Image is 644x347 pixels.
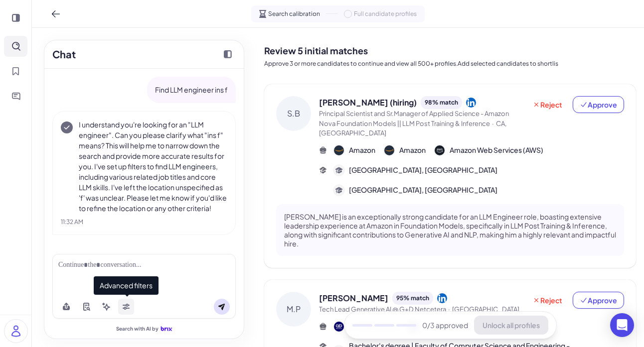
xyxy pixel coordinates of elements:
[580,100,617,110] span: Approve
[4,320,27,343] img: user_logo.png
[214,299,230,315] button: Send message
[384,145,394,155] img: 公司logo
[319,110,509,127] span: Principal Scientist and Sr.Manager of Applied Science - Amazon Nova Foundation Models || LLM Post...
[532,100,562,110] span: Reject
[354,9,417,18] span: Full candidate profiles
[319,292,388,304] span: [PERSON_NAME]
[284,212,616,248] p: [PERSON_NAME] is an exceptionally strong candidate for an LLM Engineer role, boasting extensive l...
[4,61,27,82] button: Shortlist
[349,145,375,155] span: Amazon
[526,292,569,309] button: Reject
[448,305,450,313] span: ·
[116,326,159,332] span: Search with AI by
[532,295,562,305] span: Reject
[580,295,617,305] span: Approve
[319,97,417,109] span: [PERSON_NAME] (hiring)
[349,165,497,175] span: [GEOGRAPHIC_DATA], [GEOGRAPHIC_DATA]
[276,292,311,327] div: M.P
[526,96,569,113] button: Reject
[573,292,624,309] button: Approve
[334,322,344,332] img: 公司logo
[422,320,468,331] span: 0 /3 approved
[52,47,76,62] h2: Chat
[435,145,445,155] img: 公司logo
[79,119,227,214] p: I understand you're looking for an "LLM engineer". Can you please clarify what "ins f" means? Thi...
[492,119,494,127] span: ·
[4,36,27,57] button: Search
[450,145,543,155] span: Amazon Web Services (AWS)
[452,305,519,313] span: [GEOGRAPHIC_DATA]
[319,305,446,313] span: Tech Lead Generative AI @ G+D Netcetera
[392,292,433,305] div: 95 % match
[349,185,497,195] span: [GEOGRAPHIC_DATA], [GEOGRAPHIC_DATA]
[58,299,74,315] button: Upload file
[4,86,27,107] button: Inbox
[61,218,227,227] div: 11:32 AM
[268,9,320,18] span: Search calibration
[264,59,636,68] p: Approve 3 or more candidates to continue and view all 500+ profiles.Add selected candidates to sh...
[399,145,426,155] span: Amazon
[155,85,228,95] p: Find LLM engineer ins f
[264,44,636,57] h2: Review 5 initial matches
[334,145,344,155] img: 公司logo
[421,96,462,109] div: 98 % match
[276,96,311,131] div: S.B
[94,276,159,295] span: Advanced filters
[573,96,624,113] button: Approve
[220,46,236,62] button: Collapse chat
[610,313,634,337] div: Open Intercom Messenger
